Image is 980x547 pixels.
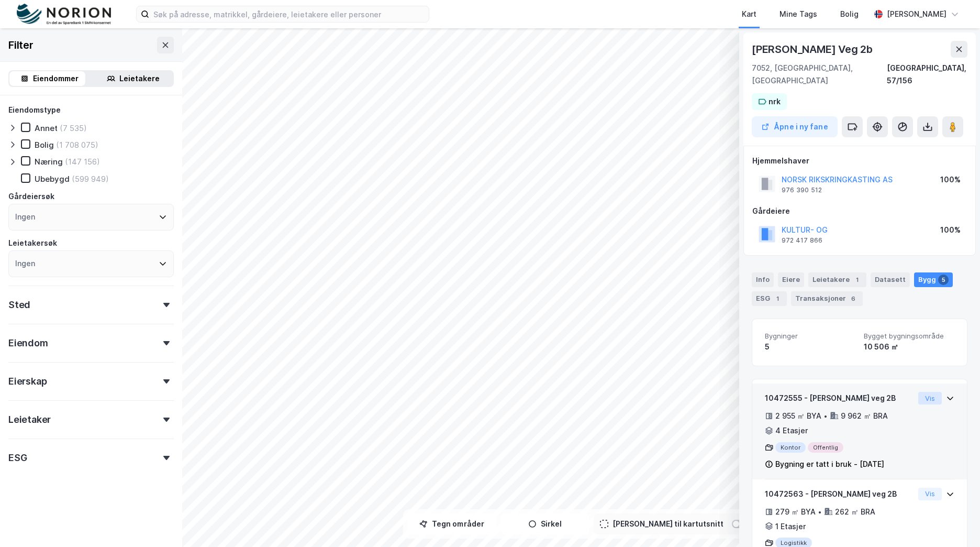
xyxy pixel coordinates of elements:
[871,272,910,287] div: Datasett
[8,104,61,116] div: Eiendomstype
[752,155,967,167] div: Hjemmelshaver
[765,488,914,500] div: 10472563 - [PERSON_NAME] veg 2B
[918,488,942,500] button: Vis
[782,236,822,245] div: 972 417 866
[769,95,781,108] div: nrk
[772,293,783,304] div: 1
[938,275,949,285] div: 5
[752,291,787,306] div: ESG
[940,224,961,236] div: 100%
[8,299,30,311] div: Sted
[8,337,48,349] div: Eiendom
[887,8,946,20] div: [PERSON_NAME]
[840,8,859,20] div: Bolig
[864,341,954,353] div: 10 506 ㎡
[8,237,57,249] div: Leietakersøk
[775,520,806,533] div: 1 Etasjer
[8,413,51,426] div: Leietaker
[35,140,54,150] div: Bolig
[887,62,967,87] div: [GEOGRAPHIC_DATA], 57/156
[852,275,862,285] div: 1
[752,116,838,137] button: Åpne i ny fane
[765,341,855,353] div: 5
[841,410,888,422] div: 9 962 ㎡ BRA
[864,332,954,341] span: Bygget bygningsområde
[35,157,63,167] div: Næring
[17,4,111,25] img: norion-logo.80e7a08dc31c2e691866.png
[500,513,589,534] button: Sirkel
[35,174,70,184] div: Ubebygd
[928,497,980,547] iframe: Chat Widget
[8,190,54,203] div: Gårdeiersøk
[779,8,817,20] div: Mine Tags
[778,272,804,287] div: Eiere
[65,157,100,167] div: (147 156)
[8,375,47,388] div: Eierskap
[752,205,967,217] div: Gårdeiere
[914,272,953,287] div: Bygg
[33,72,79,85] div: Eiendommer
[752,41,875,58] div: [PERSON_NAME] Veg 2b
[765,332,855,341] span: Bygninger
[60,123,87,133] div: (7 535)
[775,424,808,437] div: 4 Etasjer
[791,291,863,306] div: Transaksjoner
[612,518,723,530] div: [PERSON_NAME] til kartutsnitt
[940,173,961,186] div: 100%
[149,6,429,22] input: Søk på adresse, matrikkel, gårdeiere, leietakere eller personer
[775,458,884,471] div: Bygning er tatt i bruk - [DATE]
[775,506,816,518] div: 279 ㎡ BYA
[742,8,756,20] div: Kart
[119,72,160,85] div: Leietakere
[765,392,914,404] div: 10472555 - [PERSON_NAME] veg 2B
[35,123,58,133] div: Annet
[848,293,859,304] div: 6
[15,257,35,270] div: Ingen
[823,412,828,420] div: •
[72,174,109,184] div: (599 949)
[407,513,496,534] button: Tegn områder
[752,272,774,287] div: Info
[8,37,34,53] div: Filter
[782,186,822,194] div: 976 390 512
[818,508,822,516] div: •
[15,211,35,223] div: Ingen
[918,392,942,404] button: Vis
[56,140,98,150] div: (1 708 075)
[928,497,980,547] div: Kontrollprogram for chat
[808,272,866,287] div: Leietakere
[835,506,875,518] div: 262 ㎡ BRA
[8,452,27,464] div: ESG
[752,62,887,87] div: 7052, [GEOGRAPHIC_DATA], [GEOGRAPHIC_DATA]
[775,410,821,422] div: 2 955 ㎡ BYA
